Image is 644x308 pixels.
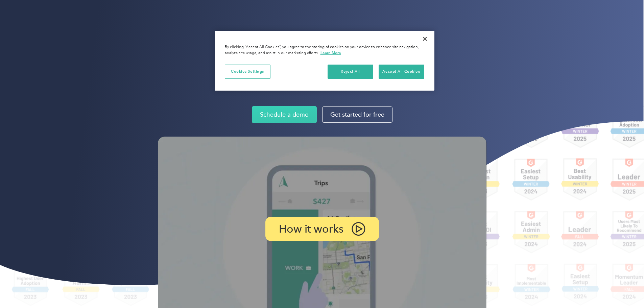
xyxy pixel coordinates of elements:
[418,31,432,46] button: Close
[215,31,434,91] div: Privacy
[379,65,424,79] button: Accept All Cookies
[225,44,424,56] div: By clicking “Accept All Cookies”, you agree to the storing of cookies on your device to enhance s...
[328,65,373,79] button: Reject All
[215,31,434,91] div: Cookie banner
[322,106,392,123] a: Get started for free
[252,106,317,123] a: Schedule a demo
[225,65,270,79] button: Cookies Settings
[320,50,341,55] a: More information about your privacy, opens in a new tab
[279,224,343,234] p: How it works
